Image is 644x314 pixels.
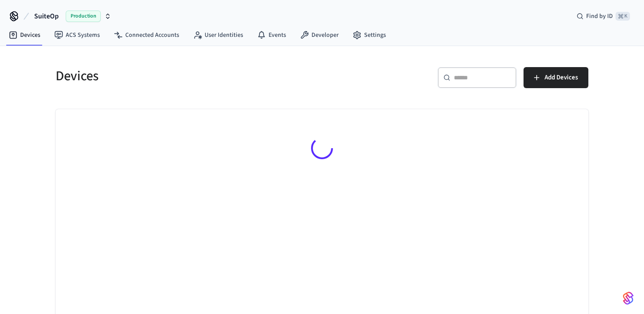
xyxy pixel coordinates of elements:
img: SeamLogoGradient.69752ec5.svg [623,291,633,305]
a: Events [250,27,293,43]
span: SuiteOp [34,11,59,21]
h5: Devices [56,67,317,85]
a: ACS Systems [47,27,107,43]
a: Settings [346,27,393,43]
span: ⌘ K [616,12,630,21]
a: Developer [293,27,346,43]
div: Find by ID⌘ K [570,8,637,24]
span: Add Devices [545,72,578,83]
span: Production [66,11,101,22]
a: Connected Accounts [107,27,186,43]
a: User Identities [186,27,250,43]
button: Add Devices [524,67,588,88]
a: Devices [2,27,47,43]
span: Find by ID [586,12,613,21]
